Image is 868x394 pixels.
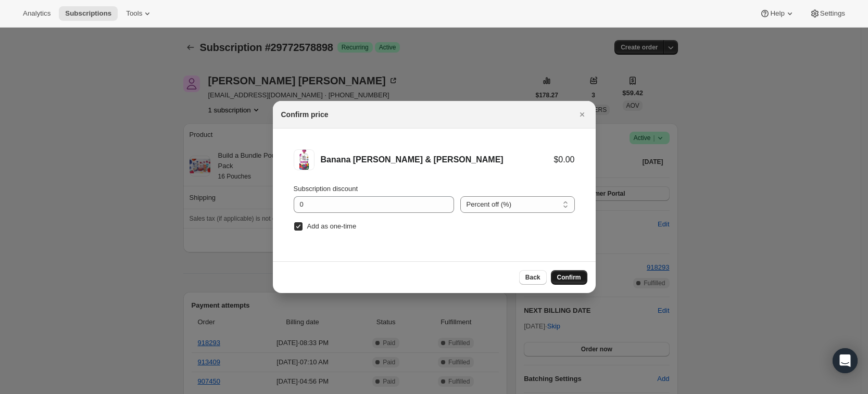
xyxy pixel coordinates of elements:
[281,109,329,120] h2: Confirm price
[17,6,57,21] button: Analytics
[553,155,574,165] div: $0.00
[59,6,118,21] button: Subscriptions
[120,6,159,21] button: Tools
[65,9,111,18] span: Subscriptions
[525,273,540,282] span: Back
[557,273,581,282] span: Confirm
[820,9,845,18] span: Settings
[23,9,51,18] span: Analytics
[575,107,589,122] button: Close
[519,270,547,285] button: Back
[551,270,587,285] button: Confirm
[753,6,801,21] button: Help
[294,149,315,170] img: Banana Berry & Acai
[321,155,554,165] div: Banana [PERSON_NAME] & [PERSON_NAME]
[294,185,358,193] span: Subscription discount
[126,9,142,18] span: Tools
[307,222,357,230] span: Add as one-time
[770,9,784,18] span: Help
[803,6,851,21] button: Settings
[833,348,858,373] div: Open Intercom Messenger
